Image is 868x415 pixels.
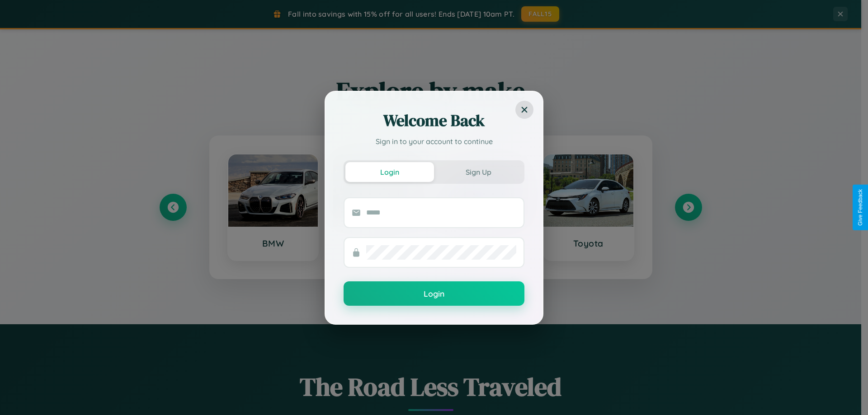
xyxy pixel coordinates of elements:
h2: Welcome Back [344,110,524,131]
p: Sign in to your account to continue [344,136,524,147]
button: Login [345,162,434,182]
div: Give Feedback [857,189,863,226]
button: Login [344,281,524,306]
button: Sign Up [434,162,523,182]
